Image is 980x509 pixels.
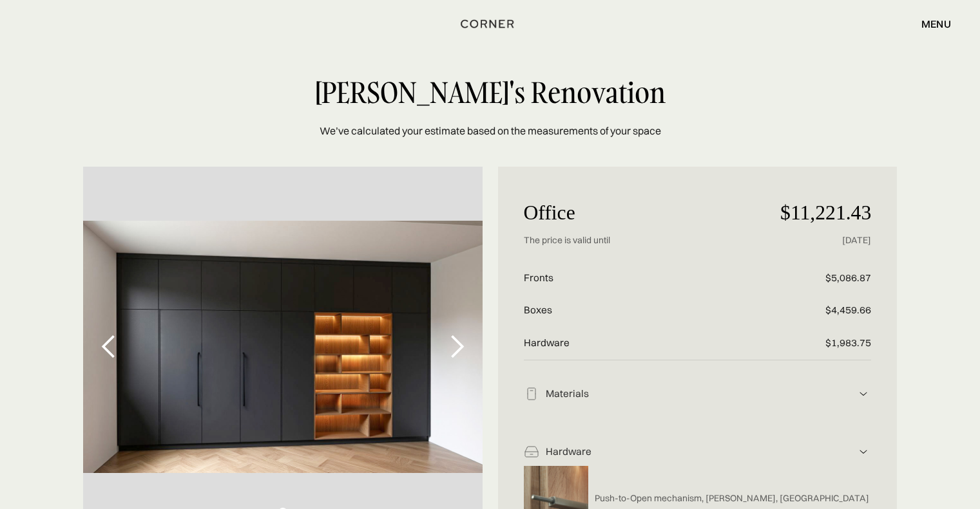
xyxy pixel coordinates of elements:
[539,445,856,459] div: Hardware
[249,77,731,107] div: [PERSON_NAME]'s Renovation
[908,13,951,35] div: menu
[755,262,871,295] p: $5,086.87
[524,192,756,234] p: Office
[524,327,756,360] p: Hardware
[524,294,756,327] p: Boxes
[524,262,756,295] p: Fronts
[452,15,528,32] a: home
[755,294,871,327] p: $4,459.66
[755,192,871,234] p: $11,221.43
[755,327,871,360] p: $1,983.75
[524,234,756,246] p: The price is valid until
[755,234,871,246] p: [DATE]
[320,123,661,138] p: We’ve calculated your estimate based on the measurements of your space
[921,19,951,29] div: menu
[539,387,856,401] div: Materials
[595,492,869,504] p: Push-to-Open mechanism, [PERSON_NAME], [GEOGRAPHIC_DATA]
